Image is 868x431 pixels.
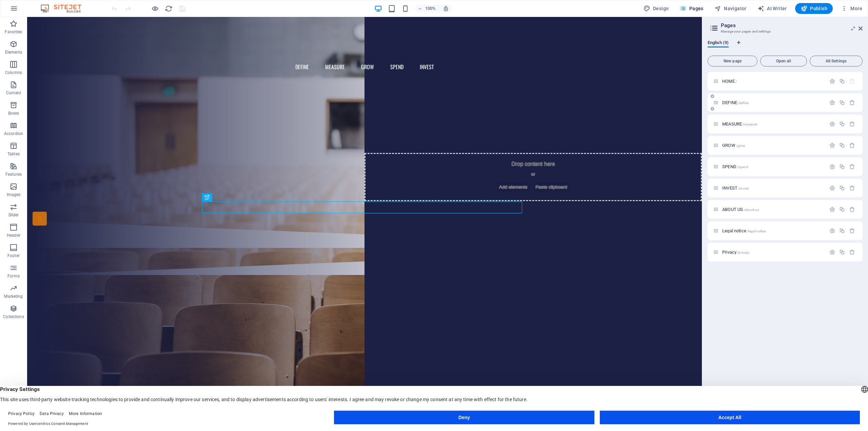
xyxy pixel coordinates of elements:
div: Remove [849,228,855,234]
button: All Settings [810,56,863,66]
div: Settings [829,185,835,191]
div: Duplicate [839,142,845,148]
div: Remove [849,121,855,127]
span: Click to open page [722,100,749,105]
p: Collections [3,314,24,319]
button: Pages [677,3,706,14]
div: Settings [829,142,835,148]
div: Remove [849,164,855,170]
div: Remove [849,100,855,105]
div: Duplicate [839,228,845,234]
span: Click to open page [722,121,757,126]
span: /legal-notice [747,229,766,233]
div: GROW/grow [720,143,826,148]
p: Footer [7,253,20,258]
h3: Manage your pages and settings [721,28,849,35]
span: English (9) [708,39,729,48]
h2: Pages [721,22,863,28]
div: INVEST/invest [720,186,826,190]
span: /privacy [737,251,749,254]
button: New page [708,56,757,66]
div: Settings [829,100,835,105]
div: Language Tabs [708,40,863,53]
span: Open all [763,59,804,63]
span: /spend [737,165,748,169]
span: / [735,80,737,83]
p: Favorites [5,29,22,35]
p: Forms [7,273,20,279]
span: AI Writer [757,5,787,12]
button: More [838,3,865,14]
div: Duplicate [839,78,845,84]
span: /grow [736,144,746,148]
div: Remove [849,185,855,191]
span: Pages [679,5,703,12]
span: Click to open page [722,228,766,233]
div: MEASURE/measure [720,122,826,126]
div: HOME/ [720,79,826,83]
div: Settings [829,207,835,212]
span: Navigator [714,5,747,12]
p: Accordion [4,131,23,136]
div: Duplicate [839,164,845,170]
p: Boxes [8,111,19,116]
span: All Settings [813,59,860,63]
p: Images [7,192,21,197]
button: Navigator [712,3,749,14]
div: Settings [829,164,835,170]
p: Features [5,172,22,177]
div: Settings [829,249,835,255]
span: Click to open page [722,185,749,191]
div: Design (Ctrl+Alt+Y) [641,3,672,14]
div: Remove [849,142,855,148]
button: Open all [760,56,807,66]
p: Columns [5,70,22,75]
div: Duplicate [839,121,845,127]
button: AI Writer [755,3,790,14]
div: Privacy/privacy [720,250,826,254]
p: Tables [7,151,20,157]
div: Legal notice/legal-notice [720,229,826,233]
div: Duplicate [839,185,845,191]
p: Slider [8,212,19,218]
p: Content [6,90,21,96]
span: Click to open page [722,143,745,148]
span: Click to open page [722,79,737,84]
div: Settings [829,228,835,234]
div: ABOUT US/about-us [720,207,826,212]
span: /about-us [744,208,759,212]
button: Publish [795,3,833,14]
span: Click to open page [722,250,749,255]
span: More [841,5,862,12]
p: Header [7,233,20,238]
div: Duplicate [839,207,845,212]
span: Publish [801,5,827,12]
div: Remove [849,249,855,255]
span: /define [738,101,749,105]
div: Duplicate [839,100,845,105]
div: Duplicate [839,249,845,255]
h6: 100% [425,4,436,13]
span: Click to open page [722,164,748,169]
i: Reload page [165,5,173,13]
div: SPEND/spend [720,164,826,169]
span: Design [644,5,669,12]
button: reload [164,4,173,13]
span: /measure [743,122,757,126]
p: Elements [5,50,22,55]
img: Editor Logo [39,4,90,13]
div: DEFINE/define [720,100,826,105]
div: The startpage cannot be deleted [849,78,855,84]
span: Click to open page [722,207,759,212]
span: New page [711,59,754,63]
div: Remove [849,207,855,212]
div: Settings [829,121,835,127]
button: Click here to leave preview mode and continue editing [151,4,159,13]
button: 100% [415,4,439,13]
span: /invest [738,187,749,190]
button: Design [641,3,672,14]
p: Marketing [4,294,23,299]
div: Settings [829,78,835,84]
i: On resize automatically adjust zoom level to fit chosen device. [443,5,449,12]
